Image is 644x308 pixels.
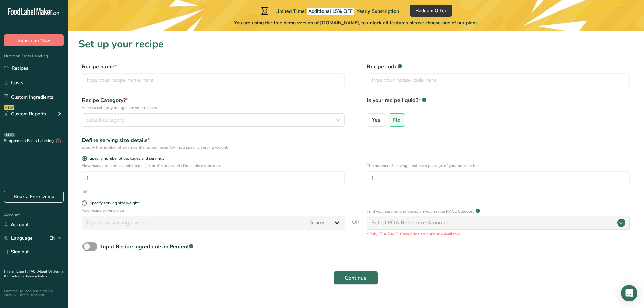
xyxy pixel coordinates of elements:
p: Add recipe serving size. [82,207,345,213]
div: Custom Reports [4,110,46,117]
input: Type your serving size here [82,216,305,230]
a: Privacy Policy [26,274,47,279]
div: BETA [4,133,15,137]
span: Additional 15% OFF [307,8,354,15]
span: Continue [345,274,367,282]
button: Select category [82,113,345,127]
span: plans [466,20,478,26]
button: Continue [334,271,378,285]
a: Book a Free Demo [4,191,64,203]
div: NEW [4,105,14,110]
p: *Only FDA RACC Categories are currently available [367,231,630,237]
span: Yearly Subscription [357,8,399,15]
a: Language [4,232,33,244]
p: The number of servings that each package of your product has. [367,163,630,169]
span: Subscribe Now [18,37,50,44]
span: Redeem Offer [415,7,446,14]
span: You are using the free demo version of [DOMAIN_NAME], to unlock all features please choose one of... [234,19,478,26]
input: Type your recipe code here [367,73,630,87]
a: Hire an Expert . [4,269,28,274]
p: How many units of sealable items (i.e. bottle or packet) Does this recipe make. [82,163,345,169]
p: Select a category to organize your recipes [82,104,345,111]
a: About Us . [38,269,54,274]
div: Specify serving size weight [90,200,139,206]
div: Input Recipe ingredients in Percent [101,243,193,251]
div: Select FDA Reference Amount [371,219,447,227]
span: Yes [372,117,380,123]
span: Specify number of packages and servings [87,156,164,161]
div: Powered By FoodLabelMaker © 2025 All Rights Reserved [4,289,64,297]
button: Subscribe Now [4,34,64,46]
div: Limited Time! [260,7,399,15]
label: Recipe Category? [82,96,345,111]
h1: Set up your recipe [78,37,633,52]
button: Redeem Offer [410,5,452,17]
span: Select category [86,116,124,124]
a: FAQ . [29,269,38,274]
input: Type your recipe name here [82,73,345,87]
div: EN [49,234,64,242]
label: Recipe code [367,63,630,71]
span: No [393,117,400,123]
label: Is your recipe liquid? [367,96,630,111]
label: Recipe name [82,63,345,71]
div: Specify the number of servings the recipe makes OR Fix a specific serving weight [82,144,345,150]
div: OR [82,189,88,195]
div: Define serving size details [82,136,345,144]
span: OR [352,218,360,237]
div: Open Intercom Messenger [621,285,637,301]
p: Find your serving size based on your recipe RACC Category [367,208,474,214]
a: Terms & Conditions . [4,269,63,279]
